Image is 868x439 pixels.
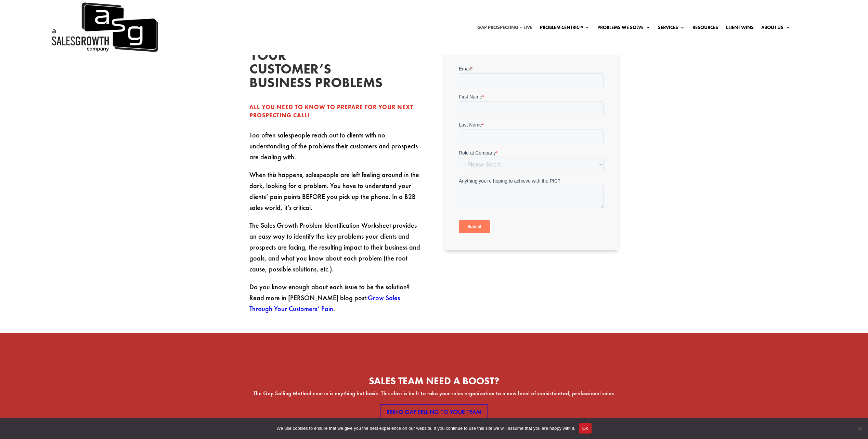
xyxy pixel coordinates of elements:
[540,25,590,32] a: Problem Centric™
[249,130,424,169] p: Too often salespeople reach out to clients with no understanding of the problems their customers ...
[21,376,847,389] h2: SALES TEAM NEED A BOOST?
[380,404,488,420] a: Bring Gap Selling to Your Team
[477,25,532,32] a: Gap Prospecting – LIVE
[249,169,424,220] p: When this happens, salespeople are left feeling around in the dark, looking for a problem. You ha...
[249,220,424,281] p: The Sales Growth Problem Identification Worksheet provides an easy way to identify the key proble...
[761,25,790,32] a: About Us
[21,389,847,398] p: The Gap Selling Method course is anything but basic. This class is built to take your sales organ...
[249,281,424,314] p: Do you know enough about each issue to be the solution? Read more in [PERSON_NAME] blog post: .
[249,35,352,93] h2: Diagnose your customer’s business problems
[579,423,592,434] button: Ok
[658,25,685,32] a: Services
[597,25,650,32] a: Problems We Solve
[856,425,863,432] span: No
[726,25,754,32] a: Client Wins
[249,103,424,120] div: All you need to know to prepare for your next prospecting call!
[459,65,604,239] iframe: Form 0
[692,25,718,32] a: Resources
[276,425,575,432] span: We use cookies to ensure that we give you the best experience on our website. If you continue to ...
